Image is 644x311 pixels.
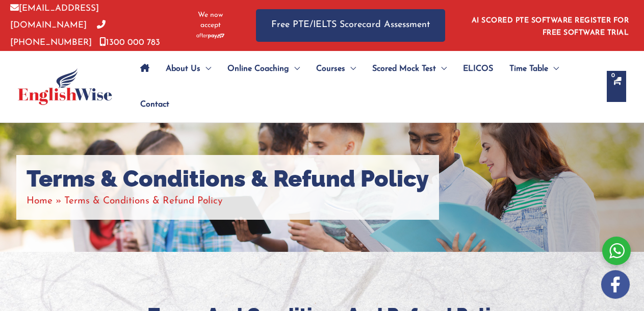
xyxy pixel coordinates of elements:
a: [EMAIL_ADDRESS][DOMAIN_NAME] [10,4,99,30]
img: Afterpay-Logo [196,33,224,39]
span: We now accept [191,10,230,31]
img: cropped-ew-logo [18,68,112,105]
nav: Site Navigation: Main Menu [132,51,597,122]
span: Menu Toggle [345,51,356,87]
a: Online CoachingMenu Toggle [219,51,308,87]
span: ELICOS [463,51,493,87]
a: 1300 000 783 [99,38,160,47]
h1: Terms & Conditions & Refund Policy [27,165,429,193]
a: [PHONE_NUMBER] [10,21,106,46]
span: Courses [316,51,345,87]
a: View Shopping Cart, empty [607,71,626,102]
span: Menu Toggle [548,51,559,87]
span: About Us [166,51,200,87]
span: Menu Toggle [200,51,211,87]
span: Terms & Conditions & Refund Policy [64,196,222,206]
a: Contact [132,87,169,122]
img: white-facebook.png [601,270,630,299]
a: Free PTE/IELTS Scorecard Assessment [256,9,445,41]
a: ELICOS [455,51,501,87]
span: Menu Toggle [289,51,300,87]
a: Home [27,196,53,206]
a: AI SCORED PTE SOFTWARE REGISTER FOR FREE SOFTWARE TRIAL [472,17,629,37]
a: Time TableMenu Toggle [501,51,567,87]
a: Scored Mock TestMenu Toggle [364,51,455,87]
span: Menu Toggle [436,51,447,87]
span: Time Table [509,51,548,87]
aside: Header Widget 1 [466,9,634,42]
nav: Breadcrumbs [27,193,429,210]
span: Contact [140,87,169,122]
a: CoursesMenu Toggle [308,51,364,87]
span: Scored Mock Test [372,51,436,87]
span: Online Coaching [227,51,289,87]
a: About UsMenu Toggle [158,51,219,87]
